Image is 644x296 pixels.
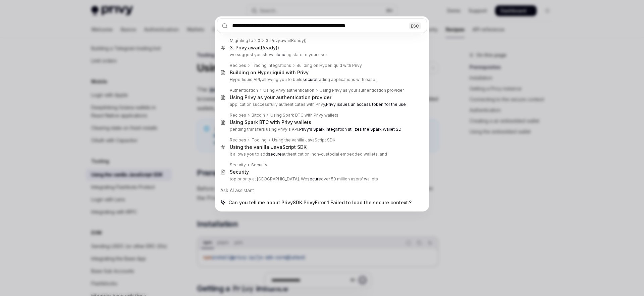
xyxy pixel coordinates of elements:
b: secure [303,77,316,82]
div: Using the vanilla JavaScript SDK [272,137,335,143]
p: Hyperliquid API, allowing you to build trading applications with ease. [230,77,413,82]
p: top priority at [GEOGRAPHIC_DATA]. We over 50 million users' wallets [230,176,413,182]
div: Using Privy authentication [263,88,314,93]
div: Using Privy as your authentication provider [320,88,404,93]
div: Ask AI assistant [217,184,427,197]
p: pending transfers using Privy's API. [230,127,413,132]
div: Recipes [230,137,246,143]
div: 3. Privy.awaitReady() [266,38,307,43]
div: Using the vanilla JavaScript SDK [230,144,307,150]
p: application successfully authenticates with Privy, [230,102,413,107]
div: Using Spark BTC with Privy wallets [270,113,338,118]
div: Authentication [230,88,258,93]
div: Using Privy as your authentication provider [230,94,331,100]
b: Privy issues an access token for the use [326,102,406,107]
b: load [277,52,285,57]
div: Tooling [252,137,267,143]
div: Using Spark BTC with Privy wallets [230,119,311,125]
span: Can you tell me about PrivySDK.PrivyError 1 Failed to load the secure context.? [228,199,412,206]
b: secure [268,152,282,157]
div: Trading integrations [252,63,291,68]
b: secure [307,176,321,181]
div: Recipes [230,113,246,118]
div: Bitcoin [252,113,265,118]
p: it allows you to add authentication, non-custodial embedded wallets, and [230,152,413,157]
div: Security [251,162,267,168]
b: Privy's Spark integration utilizes the Spark Wallet SD [299,127,401,132]
div: 3. Privy.awaitReady() [230,45,279,51]
div: ESC [409,22,421,29]
div: Building on Hyperliquid with Privy [230,70,309,76]
p: we suggest you show a ing state to your user. [230,52,413,57]
div: Building on Hyperliquid with Privy [297,63,362,68]
div: Recipes [230,63,246,68]
div: Migrating to 2.0 [230,38,260,43]
div: Security [230,169,249,175]
div: Security [230,162,246,168]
